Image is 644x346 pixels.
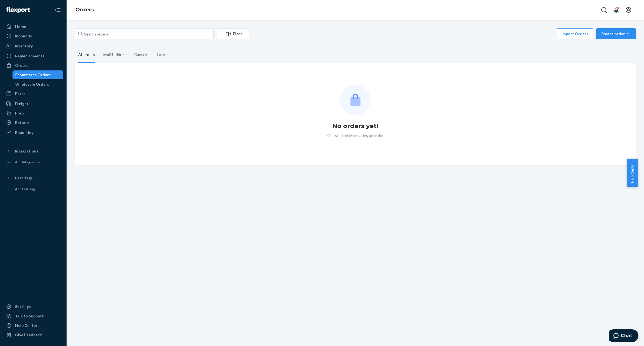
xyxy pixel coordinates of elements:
[3,109,63,118] a: Prep
[627,159,638,187] button: Help Center
[557,28,593,39] button: Import Orders
[3,158,63,167] a: Add Integration
[15,120,30,125] div: Returns
[340,85,371,115] img: Empty list
[623,4,634,16] button: Open account menu
[15,130,34,135] div: Reporting
[15,91,27,96] div: Parcel
[611,4,622,16] button: Open notifications
[15,148,38,154] div: Integrations
[15,323,37,328] div: Help Center
[15,332,42,338] div: Give Feedback
[15,304,31,309] div: Settings
[15,101,29,106] div: Freight
[3,321,63,330] a: Help Center
[15,175,33,181] div: Fast Tags
[52,4,63,16] button: Close Navigation
[217,28,249,39] button: Filter
[15,313,44,319] div: Talk to Support
[3,330,63,339] button: Give Feedback
[3,89,63,98] a: Parcel
[3,32,63,40] a: Inbounds
[3,61,63,70] a: Orders
[3,147,63,156] button: Integrations
[102,47,128,62] div: Invalid address
[12,80,64,89] a: Wholesale Orders
[78,47,95,63] div: All orders
[15,43,33,49] div: Inventory
[6,7,30,13] img: Flexport logo
[3,302,63,311] a: Settings
[15,82,49,87] div: Wholesale Orders
[71,2,98,18] ol: breadcrumbs
[157,47,165,62] div: Late
[3,185,63,194] a: Add Fast Tag
[3,42,63,50] a: Inventory
[75,28,214,39] input: Search orders
[15,187,35,191] div: Add Fast Tag
[15,110,24,116] div: Prep
[3,174,63,182] button: Fast Tags
[3,128,63,137] a: Reporting
[15,160,40,164] div: Add Integration
[596,28,636,39] button: Create order
[3,52,63,60] a: Replenishments
[15,53,44,59] div: Replenishments
[15,24,26,29] div: Home
[600,31,632,37] div: Create order
[75,7,94,13] a: Orders
[15,72,51,78] div: Ecommerce Orders
[609,329,638,343] iframe: Opens a widget where you can chat to one of our agents
[3,118,63,127] a: Returns
[134,47,151,62] div: Canceled
[3,312,63,320] button: Talk to Support
[327,133,384,138] p: Get started by creating an order
[15,33,32,39] div: Inbounds
[599,4,610,16] button: Open Search Box
[15,63,28,68] div: Orders
[217,31,249,37] div: Filter
[332,122,378,131] h1: No orders yet!
[12,70,64,79] a: Ecommerce Orders
[3,22,63,31] a: Home
[3,99,63,108] a: Freight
